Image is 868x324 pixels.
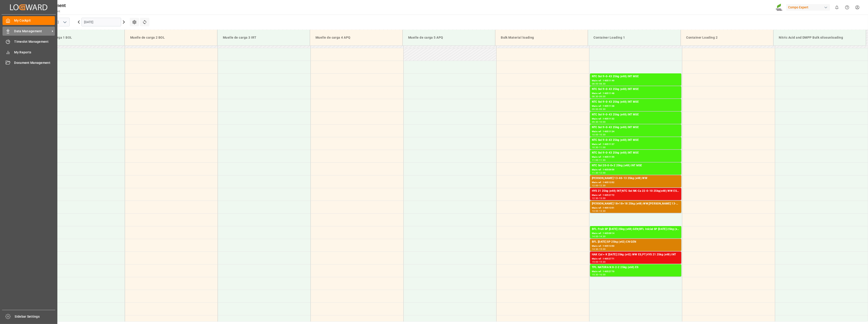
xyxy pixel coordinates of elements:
a: My Cockpit [3,16,55,25]
div: Main ref : 14051149 [592,79,680,83]
div: 08:00 [592,83,598,85]
input: DD.MM.YYYY [81,18,121,26]
a: My Reports [3,48,55,57]
div: BFL Fruit SP [DATE] 25kg (x48) GEN;BFL Inicial SP [DATE] 25kg (x42) GEN;HYS 0-38-34 25kg (x48) GEN [592,227,680,232]
div: 14:30 [599,235,606,237]
div: - [598,184,599,187]
div: - [598,146,599,148]
div: Muelle de carga 1 BOL [36,33,121,42]
div: 11:30 [599,159,606,161]
div: - [598,210,599,212]
div: Main ref : 14051138 [592,104,680,108]
div: 16:00 [599,274,606,276]
div: 13:00 [592,210,598,212]
div: - [598,108,599,110]
div: Muelle de carga 3 IRT [221,33,306,42]
div: 14:30 [592,248,598,250]
div: Main ref : 14052770 [592,270,680,274]
button: Compo Expert [786,3,832,12]
div: 11:00 [592,159,598,161]
div: Main ref : 14051132 [592,117,680,121]
div: NTC Sol 9-0-43 25kg (x48) INT MSE [592,151,680,155]
div: - [598,95,599,97]
div: 12:30 [599,184,606,187]
button: Help Center [842,2,852,12]
div: Main ref : 14052772 [592,193,680,197]
div: 09:00 [592,108,598,110]
div: HYS 21 25kg (x48) INT;NTC Sol NK-Ca 22-0-10 25kg(x48) WW ES,PT;TPL NATURA N 8-2-2 25kg (x60) ES [592,189,680,193]
div: 10:30 [599,134,606,136]
div: 10:30 [592,146,598,148]
div: 10:00 [599,121,606,123]
div: 15:30 [599,261,606,263]
div: Main ref : 14051352 [592,181,680,184]
div: 14:00 [592,235,598,237]
div: 15:00 [599,248,606,250]
div: 08:30 [599,83,606,85]
div: Main ref : 14051148 [592,92,680,95]
div: TPL NATURA N 8-2-2 25kg (x60) ES [592,265,680,270]
div: 11:00 [599,146,606,148]
div: NTC Sol 20-0-0+2 25kg (x48) INT MSE [592,163,680,168]
div: Bulk Material loading [499,33,584,42]
div: [PERSON_NAME] 13-40-13 25kg (x48) WW [592,176,680,181]
div: Compo Expert [786,4,830,11]
a: Timeslot Management [3,37,55,46]
div: HAK Cal + K [DATE] 25kg (x42) WW ES,PT;HYS 21 25kg (x48) INT [592,252,680,257]
span: My Cockpit [14,18,55,23]
button: show 0 new notifications [832,2,842,12]
div: Container Loading 1 [592,33,677,42]
div: - [598,121,599,123]
div: 12:30 [592,197,598,199]
button: open menu [61,19,68,26]
div: - [598,197,599,199]
div: 13:30 [599,210,606,212]
div: Muelle de carga 5 APQ [406,33,491,42]
div: - [598,261,599,263]
div: Container Loading 2 [685,33,770,42]
span: Document Management [14,60,55,65]
div: 12:00 [599,172,606,174]
div: 09:30 [599,108,606,110]
div: 12:00 [592,184,598,187]
div: - [598,159,599,161]
span: Data Management [14,29,50,34]
div: - [598,248,599,250]
div: 08:30 [592,95,598,97]
span: My Reports [14,50,55,55]
div: - [598,235,599,237]
div: Main ref : 14051134 [592,130,680,134]
div: NTC Sol 9-0-43 25kg (x48) INT MSE [592,138,680,142]
span: Sidebar Settings [15,314,56,319]
div: [PERSON_NAME] 18+18+18 25kg (x48) WW;[PERSON_NAME] 13-40-13 25kg (x48) WW [592,202,680,206]
div: NTC Sol 9-0-43 25kg (x48) INT MSE [592,74,680,79]
div: 10:00 [592,134,598,136]
div: - [598,172,599,174]
div: Main ref : 14052771 [592,257,680,261]
div: 15:30 [592,274,598,276]
div: Main ref : 14050959 [592,168,680,172]
div: Main ref : 14051155 [592,155,680,159]
div: Nitric Acid and DMPP Bulk silosunloading [777,33,862,42]
div: NTC Sol 9-0-43 25kg (x48) INT MSE [592,100,680,104]
div: 09:00 [599,95,606,97]
div: - [598,83,599,85]
img: Screenshot%202023-09-29%20at%2010.02.21.png_1712312052.png [776,3,783,11]
div: - [598,134,599,136]
div: 09:30 [592,121,598,123]
div: Main ref : 14051137 [592,142,680,146]
div: NTC Sol 9-0-43 25kg (x48) INT MSE [592,112,680,117]
div: Muelle de carga 4 APQ [314,33,399,42]
div: Muelle de carga 2 BOL [128,33,214,42]
div: - [598,274,599,276]
a: Document Management [3,58,55,67]
div: 15:00 [592,261,598,263]
div: Main ref : 14051351 [592,206,680,210]
div: NTC Sol 9-0-43 25kg (x48) INT MSE [592,87,680,92]
div: NTC Sol 9-0-43 25kg (x48) INT MSE [592,125,680,130]
div: 11:30 [592,172,598,174]
div: Main ref : 14051350 [592,244,680,248]
span: Timeslot Management [14,39,55,44]
div: BFL [DATE] SP 25kg (x42) CN GEN [592,240,680,244]
div: 13:00 [599,197,606,199]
